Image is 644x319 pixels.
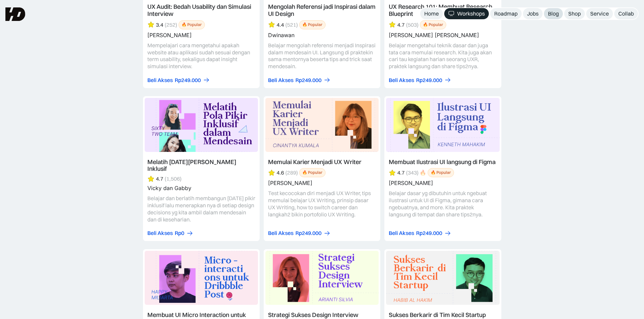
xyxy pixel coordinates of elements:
div: Roadmap [494,10,518,17]
a: Beli AksesRp249.000 [268,77,331,84]
a: Beli AksesRp249.000 [389,230,451,237]
div: Beli Akses [268,77,293,84]
a: Beli AksesRp249.000 [389,77,451,84]
div: Jobs [527,10,539,17]
a: Roadmap [490,8,522,19]
div: Blog [548,10,559,17]
div: Rp249.000 [416,230,442,237]
div: Rp249.000 [175,77,201,84]
a: Jobs [523,8,543,19]
div: Service [590,10,609,17]
div: Rp0 [175,230,184,237]
div: Beli Akses [268,230,293,237]
a: Blog [544,8,563,19]
a: Service [586,8,613,19]
div: Rp249.000 [295,77,321,84]
div: Shop [568,10,581,17]
a: Beli AksesRp249.000 [147,77,210,84]
a: Beli AksesRp249.000 [268,230,331,237]
div: Rp249.000 [416,77,442,84]
div: Beli Akses [389,77,414,84]
div: Beli Akses [147,77,173,84]
a: Workshops [444,8,489,19]
div: Rp249.000 [295,230,321,237]
div: Beli Akses [389,230,414,237]
a: Shop [564,8,585,19]
div: Home [424,10,439,17]
div: Collab [618,10,634,17]
div: Workshops [457,10,485,17]
a: Home [420,8,443,19]
a: Beli AksesRp0 [147,230,193,237]
a: Collab [614,8,638,19]
div: Beli Akses [147,230,173,237]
